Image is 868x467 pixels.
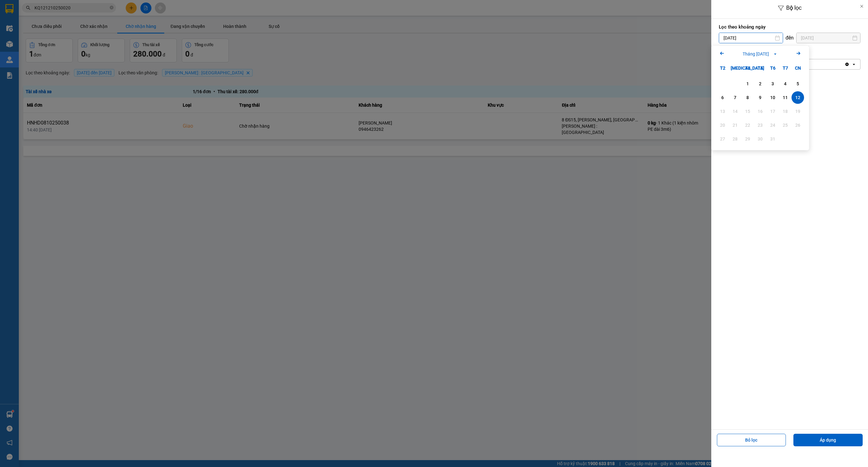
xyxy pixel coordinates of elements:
div: 8 [743,94,752,101]
div: Not available. Thứ Hai, tháng 10 13 2025. [716,105,729,118]
strong: (Công Ty TNHH Chuyển Phát Nhanh Bảo An - MST: 0109597835) [7,25,89,35]
div: Not available. Chủ Nhật, tháng 10 19 2025. [792,105,804,118]
div: Not available. Thứ Hai, tháng 10 27 2025. [716,133,729,145]
div: Choose Thứ Sáu, tháng 10 3 2025. It's available. [766,77,779,90]
div: Not available. Thứ Ba, tháng 10 28 2025. [729,133,741,145]
div: 18 [781,108,790,115]
svg: Clear all [844,62,850,67]
div: 5 [793,80,802,88]
button: Previous month. [718,50,726,58]
div: đến [783,35,796,41]
div: 29 [743,135,752,143]
div: T2 [716,62,729,74]
div: T7 [779,62,792,74]
div: 15 [743,108,752,115]
div: 27 [718,135,727,143]
div: Choose Thứ Tư, tháng 10 1 2025. It's available. [741,77,754,90]
div: 28 [731,135,739,143]
div: 12 [793,94,802,101]
div: 4 [781,80,790,88]
span: [PHONE_NUMBER] - [DOMAIN_NAME] [3,37,93,61]
div: Not available. Thứ Ba, tháng 10 14 2025. [729,105,741,118]
svg: Arrow Right [795,50,802,57]
div: T5 [754,62,766,74]
div: Not available. Thứ Sáu, tháng 10 17 2025. [766,105,779,118]
button: Tháng [DATE] [741,50,780,57]
div: Not available. Thứ Năm, tháng 10 23 2025. [754,119,766,131]
div: Choose Thứ Sáu, tháng 10 10 2025. It's available. [766,91,779,104]
button: Next month. [795,50,802,58]
div: 24 [768,121,777,129]
svg: Arrow Left [718,50,726,57]
label: Lọc theo khoảng ngày [719,24,860,30]
div: 14 [731,108,739,115]
div: Choose Thứ Bảy, tháng 10 4 2025. It's available. [779,77,792,90]
div: Choose Thứ Tư, tháng 10 8 2025. It's available. [741,91,754,104]
strong: BIÊN NHẬN VẬN CHUYỂN BẢO AN EXPRESS [3,9,94,24]
div: 26 [793,121,802,129]
div: Not available. Thứ Tư, tháng 10 22 2025. [741,119,754,131]
div: T4 [741,62,754,74]
span: Bộ lọc [786,4,802,11]
div: 20 [718,121,727,129]
div: Selected. Chủ Nhật, tháng 10 12 2025. It's available. [792,91,804,104]
div: T6 [766,62,779,74]
svg: open [851,62,856,67]
div: Not available. Thứ Sáu, tháng 10 31 2025. [766,133,779,145]
div: 19 [793,108,802,115]
div: Not available. Thứ Bảy, tháng 10 18 2025. [779,105,792,118]
div: Not available. Thứ Ba, tháng 10 21 2025. [729,119,741,131]
div: Not available. Thứ Năm, tháng 10 30 2025. [754,133,766,145]
div: 13 [718,108,727,115]
div: [MEDICAL_DATA] [729,62,741,74]
div: Choose Thứ Năm, tháng 10 9 2025. It's available. [754,91,766,104]
div: 1 [743,80,752,88]
div: Not available. Chủ Nhật, tháng 10 26 2025. [792,119,804,131]
div: Choose Thứ Hai, tháng 10 6 2025. It's available. [716,91,729,104]
div: 11 [781,94,790,101]
div: 17 [768,108,777,115]
div: Not available. Thứ Hai, tháng 10 20 2025. [716,119,729,131]
div: Calendar. [711,46,809,150]
div: 6 [718,94,727,101]
div: Choose Thứ Bảy, tháng 10 11 2025. It's available. [779,91,792,104]
div: 2 [756,80,765,88]
input: Select a date. [719,33,783,43]
div: 9 [756,94,765,101]
div: 23 [756,121,765,129]
div: 16 [756,108,765,115]
div: 21 [731,121,739,129]
button: Áp dụng [793,434,863,446]
div: Not available. Thứ Tư, tháng 10 29 2025. [741,133,754,145]
div: Not available. Thứ Bảy, tháng 10 25 2025. [779,119,792,131]
div: 22 [743,121,752,129]
button: Bỏ lọc [717,434,786,446]
div: Choose Chủ Nhật, tháng 10 5 2025. It's available. [792,77,804,90]
input: Select a date. [797,33,860,43]
div: 30 [756,135,765,143]
div: Choose Thứ Ba, tháng 10 7 2025. It's available. [729,91,741,104]
div: Choose Thứ Năm, tháng 10 2 2025. It's available. [754,77,766,90]
div: 31 [768,135,777,143]
div: Not available. Thứ Sáu, tháng 10 24 2025. [766,119,779,131]
div: CN [792,62,804,74]
div: Not available. Thứ Tư, tháng 10 15 2025. [741,105,754,118]
div: 10 [768,94,777,101]
div: Not available. Thứ Năm, tháng 10 16 2025. [754,105,766,118]
div: 7 [731,94,739,101]
div: 3 [768,80,777,88]
div: 25 [781,121,790,129]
